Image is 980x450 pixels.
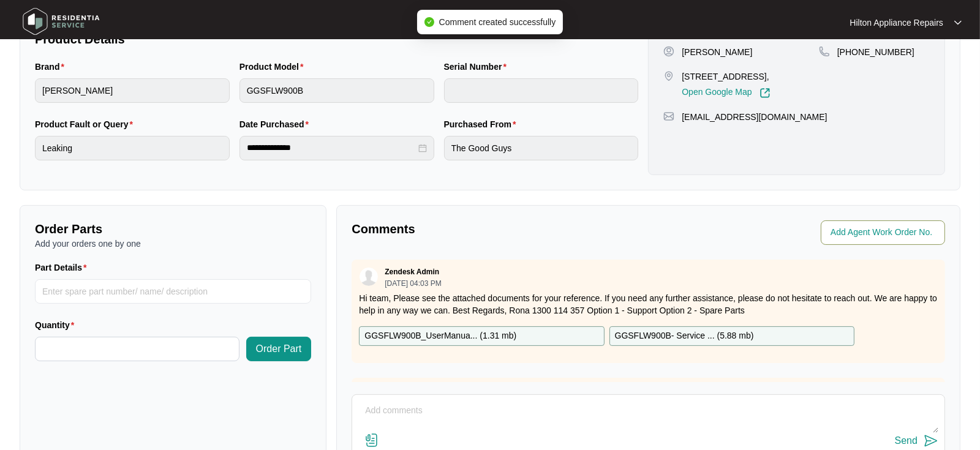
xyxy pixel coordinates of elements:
[819,46,830,57] img: map-pin
[385,267,439,277] p: Zendesk Admin
[424,17,434,27] span: check-circle
[364,329,516,343] p: GGSFLW900B_UserManua... ( 1.31 mb )
[239,118,314,130] label: Date Purchased
[36,337,239,361] input: Quantity
[35,78,230,103] input: Brand
[850,17,943,29] p: Hilton Appliance Repairs
[682,46,752,58] p: [PERSON_NAME]
[35,238,311,250] p: Add your orders one by one
[18,3,104,40] img: residentia service logo
[663,111,674,122] img: map-pin
[239,61,309,73] label: Product Model
[385,280,441,287] p: [DATE] 04:03 PM
[35,61,69,73] label: Brand
[895,433,938,449] button: Send
[352,220,639,238] p: Comments
[35,136,230,160] input: Product Fault or Query
[35,220,311,238] p: Order Parts
[35,261,92,274] label: Part Details
[35,279,311,304] input: Part Details
[35,118,138,130] label: Product Fault or Query
[439,17,556,27] span: Comment created successfully
[246,337,312,361] button: Order Part
[895,435,918,446] div: Send
[444,78,639,103] input: Serial Number
[360,268,378,286] img: user.svg
[615,329,754,343] p: GGSFLW900B- Service ... ( 5.88 mb )
[954,20,962,26] img: dropdown arrow
[444,118,521,130] label: Purchased From
[837,46,914,58] p: [PHONE_NUMBER]
[924,433,938,448] img: send-icon.svg
[247,141,416,154] input: Date Purchased
[444,61,511,73] label: Serial Number
[682,111,827,123] p: [EMAIL_ADDRESS][DOMAIN_NAME]
[359,292,938,317] p: Hi team, Please see the attached documents for your reference. If you need any further assistance...
[682,88,770,99] a: Open Google Map
[364,433,379,448] img: file-attachment-doc.svg
[759,88,771,99] img: Link-External
[256,342,302,356] span: Order Part
[35,319,79,331] label: Quantity
[663,46,674,57] img: user-pin
[682,70,770,83] p: [STREET_ADDRESS],
[831,225,938,240] input: Add Agent Work Order No.
[444,136,639,160] input: Purchased From
[663,70,674,81] img: map-pin
[239,78,434,103] input: Product Model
